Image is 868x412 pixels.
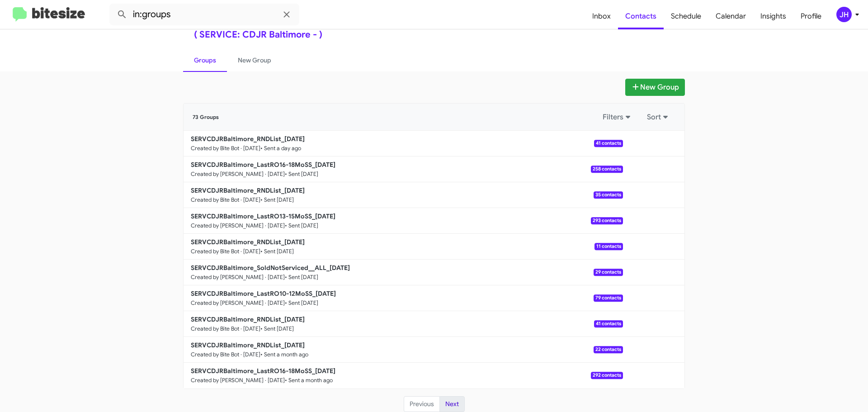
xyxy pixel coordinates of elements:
small: • Sent a day ago [260,145,301,152]
small: • Sent [DATE] [260,196,294,204]
small: Created by Bite Bot · [DATE] [191,351,260,358]
small: Created by [PERSON_NAME] · [DATE] [191,274,285,281]
span: 293 contacts [591,217,623,224]
span: 73 Groups [193,114,219,120]
a: SERVCDJRBaltimore_LastRO16-18MoSS_[DATE]Created by [PERSON_NAME] · [DATE]• Sent a month ago292 co... [184,363,623,388]
span: 258 contacts [591,166,623,173]
b: SERVCDJRBaltimore_RNDList_[DATE] [191,135,305,143]
b: SERVCDJRBaltimore_RNDList_[DATE] [191,238,305,246]
a: Schedule [664,3,708,29]
small: Created by [PERSON_NAME] · [DATE] [191,377,285,384]
a: SERVCDJRBaltimore_RNDList_[DATE]Created by Bite Bot · [DATE]• Sent [DATE]41 contacts [184,311,623,337]
small: Created by Bite Bot · [DATE] [191,196,260,204]
b: SERVCDJRBaltimore_LastRO16-18MoSS_[DATE] [191,367,335,375]
small: Created by [PERSON_NAME] · [DATE] [191,170,285,178]
small: • Sent a month ago [285,377,333,384]
a: SERVCDJRBaltimore_LastRO16-18MoSS_[DATE]Created by [PERSON_NAME] · [DATE]• Sent [DATE]258 contacts [184,156,623,182]
a: Profile [793,3,829,29]
a: Insights [753,3,793,29]
a: SERVCDJRBaltimore_SoldNotServiced__ALL_[DATE]Created by [PERSON_NAME] · [DATE]• Sent [DATE]29 con... [184,260,623,285]
small: Created by Bite Bot · [DATE] [191,145,260,152]
b: SERVCDJRBaltimore_RNDList_[DATE] [191,315,305,323]
a: New Group [227,48,282,72]
a: SERVCDJRBaltimore_LastRO10-12MoSS_[DATE]Created by [PERSON_NAME] · [DATE]• Sent [DATE]79 contacts [184,285,623,311]
a: Groups [183,48,227,72]
b: SERVCDJRBaltimore_LastRO13-15MoSS_[DATE] [191,212,335,220]
a: SERVCDJRBaltimore_RNDList_[DATE]Created by Bite Bot · [DATE]• Sent [DATE]35 contacts [184,182,623,208]
small: • Sent [DATE] [285,274,318,281]
b: SERVCDJRBaltimore_RNDList_[DATE] [191,186,305,194]
small: • Sent a month ago [260,351,308,358]
a: Contacts [618,3,664,29]
span: 29 contacts [594,269,623,276]
span: 41 contacts [594,320,623,327]
small: Created by [PERSON_NAME] · [DATE] [191,222,285,229]
small: Created by Bite Bot · [DATE] [191,248,260,255]
button: JH [829,7,858,22]
a: Inbox [585,3,618,29]
a: Calendar [708,3,753,29]
div: ( SERVICE: CDJR Baltimore - ) [194,30,674,39]
input: Search [109,4,299,25]
span: 11 contacts [594,243,623,250]
a: SERVCDJRBaltimore_RNDList_[DATE]Created by Bite Bot · [DATE]• Sent a month ago22 contacts [184,337,623,363]
span: 35 contacts [594,191,623,199]
span: 41 contacts [594,140,623,147]
small: Created by [PERSON_NAME] · [DATE] [191,299,285,307]
small: • Sent [DATE] [285,299,318,307]
b: SERVCDJRBaltimore_LastRO16-18MoSS_[DATE] [191,161,335,169]
b: SERVCDJRBaltimore_SoldNotServiced__ALL_[DATE] [191,264,350,272]
span: 79 contacts [594,294,623,302]
button: New Group [625,79,685,96]
button: Sort [642,109,675,125]
small: • Sent [DATE] [260,248,294,255]
a: SERVCDJRBaltimore_RNDList_[DATE]Created by Bite Bot · [DATE]• Sent a day ago41 contacts [184,131,623,156]
span: 22 contacts [594,346,623,353]
small: • Sent [DATE] [285,170,318,178]
small: • Sent [DATE] [260,325,294,332]
small: Created by Bite Bot · [DATE] [191,325,260,332]
a: SERVCDJRBaltimore_LastRO13-15MoSS_[DATE]Created by [PERSON_NAME] · [DATE]• Sent [DATE]293 contacts [184,208,623,234]
b: SERVCDJRBaltimore_LastRO10-12MoSS_[DATE] [191,289,336,298]
div: JH [836,7,852,22]
button: Filters [597,109,638,125]
b: SERVCDJRBaltimore_RNDList_[DATE] [191,341,305,349]
span: 292 contacts [591,372,623,379]
small: • Sent [DATE] [285,222,318,229]
a: SERVCDJRBaltimore_RNDList_[DATE]Created by Bite Bot · [DATE]• Sent [DATE]11 contacts [184,234,623,260]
